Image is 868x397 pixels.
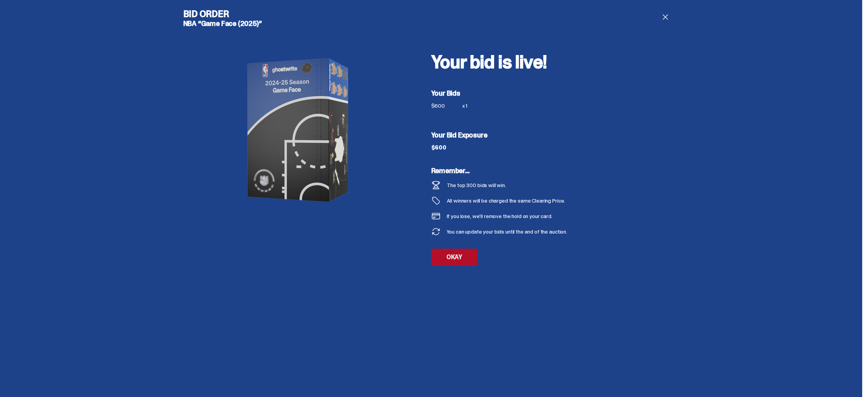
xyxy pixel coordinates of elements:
[431,53,679,71] h2: Your bid is live!
[431,249,478,266] a: OKAY
[431,132,679,139] h5: Your Bid Exposure
[431,167,630,174] h5: Remember...
[183,9,416,19] h4: Bid Order
[447,198,630,203] div: All winners will be charged the same Clearing Price.
[431,145,446,150] div: $600
[431,103,462,108] div: $600
[431,90,679,97] h5: Your Bids
[447,182,506,188] div: The top 300 bids will win.
[447,213,553,219] div: If you lose, we’ll remove the hold on your card.
[222,33,377,227] img: product image
[462,103,475,113] div: x 1
[447,229,567,234] div: You can update your bids until the end of the auction.
[183,20,416,27] h5: NBA “Game Face (2025)”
